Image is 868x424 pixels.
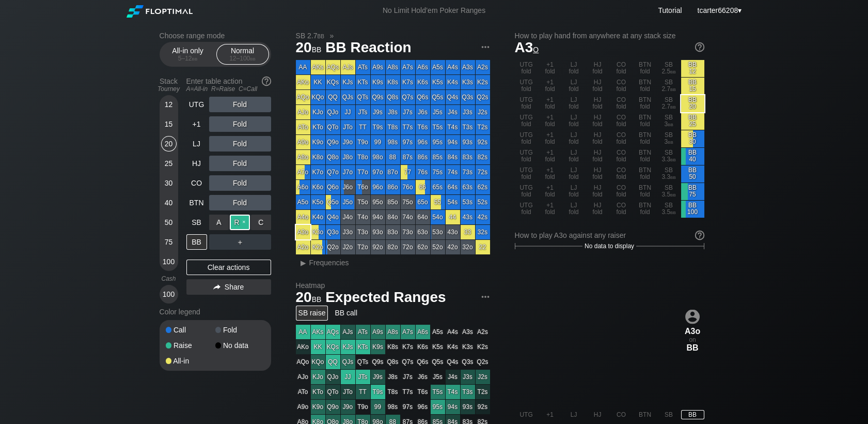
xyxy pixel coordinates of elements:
[296,60,310,74] div: AA
[356,75,370,89] div: KTs
[431,60,445,74] div: A5s
[324,32,339,40] span: »
[371,120,385,134] div: T9s
[209,175,271,191] div: Fold
[586,148,609,165] div: HJ fold
[161,215,177,230] div: 50
[401,60,415,74] div: A7s
[476,120,490,134] div: T2s
[515,60,538,77] div: UTG fold
[586,95,609,112] div: HJ fold
[161,116,177,132] div: 15
[461,75,475,89] div: K3s
[562,148,586,165] div: LJ fold
[634,183,657,200] div: BTN fold
[610,148,633,165] div: CO fold
[161,97,177,112] div: 12
[356,165,370,179] div: T7o
[431,120,445,134] div: T5s
[386,105,400,119] div: J8s
[539,78,562,95] div: +1 fold
[311,225,325,239] div: K3o
[446,90,460,104] div: Q4s
[356,90,370,104] div: QTs
[296,120,310,134] div: ATo
[251,215,271,230] div: C
[371,90,385,104] div: Q9s
[515,165,538,183] div: UTG fold
[326,210,340,224] div: Q4o
[341,225,355,239] div: J3o
[657,60,681,77] div: SB 2.5
[476,165,490,179] div: 72s
[209,215,229,230] div: A
[401,150,415,164] div: 87s
[161,286,177,302] div: 100
[431,195,445,209] div: 55
[515,183,538,200] div: UTG fold
[685,309,700,324] img: icon-avatar.b40e07d9.svg
[296,210,310,224] div: A4o
[166,326,215,334] div: Call
[401,225,415,239] div: 73o
[401,90,415,104] div: Q7s
[161,254,177,269] div: 100
[657,165,681,183] div: SB 3.3
[562,95,586,112] div: LJ fold
[326,225,340,239] div: Q3o
[657,201,681,218] div: SB 3.5
[515,113,538,130] div: UTG fold
[341,180,355,194] div: J6o
[371,135,385,149] div: 99
[461,165,475,179] div: 73s
[416,120,430,134] div: T6s
[634,165,657,183] div: BTN fold
[431,90,445,104] div: Q5s
[586,130,609,147] div: HJ fold
[209,97,271,112] div: Fold
[186,116,207,132] div: +1
[461,120,475,134] div: T3s
[386,195,400,209] div: 85o
[586,60,609,77] div: HJ fold
[431,225,445,239] div: 53o
[416,90,430,104] div: Q6s
[371,105,385,119] div: J9s
[610,165,633,183] div: CO fold
[186,215,207,230] div: SB
[586,165,609,183] div: HJ fold
[401,135,415,149] div: 97s
[356,60,370,74] div: ATs
[562,113,586,130] div: LJ fold
[461,150,475,164] div: 83s
[294,40,323,57] span: 20
[681,165,704,183] div: BB 50
[371,210,385,224] div: 94o
[311,210,325,224] div: K4o
[431,165,445,179] div: 75s
[681,148,704,165] div: BB 40
[209,195,271,210] div: Fold
[186,175,207,191] div: CO
[186,97,207,112] div: UTG
[562,130,586,147] div: LJ fold
[186,85,271,93] div: A=All-in R=Raise C=Call
[161,195,177,210] div: 40
[371,60,385,74] div: A9s
[296,195,310,209] div: A5o
[209,215,271,230] div: Raise
[215,342,265,349] div: No data
[515,78,538,95] div: UTG fold
[610,130,633,147] div: CO fold
[695,5,743,16] div: ▾
[586,113,609,130] div: HJ fold
[670,208,676,216] span: bb
[476,60,490,74] div: A2s
[610,95,633,112] div: CO fold
[161,234,177,250] div: 75
[371,180,385,194] div: 96o
[416,180,430,194] div: 66
[610,113,633,130] div: CO fold
[461,135,475,149] div: 93s
[431,75,445,89] div: K5s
